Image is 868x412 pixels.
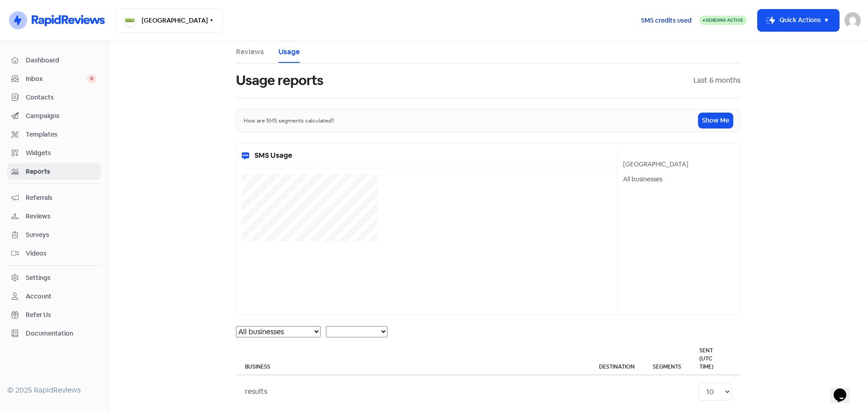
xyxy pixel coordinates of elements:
[26,212,97,221] span: Reviews
[590,343,644,375] th: Destination
[7,163,101,180] a: Reports
[7,52,101,69] a: Dashboard
[699,15,747,26] a: Sending Active
[7,385,101,396] div: © 2025 RapidReviews
[7,288,101,305] a: Account
[7,189,101,206] a: Referrals
[698,113,733,128] button: Show Me
[633,15,699,24] a: SMS credits used
[26,230,97,240] span: Surveys
[7,227,101,243] a: Surveys
[758,9,839,31] button: Quick Actions
[26,167,97,176] span: Reports
[87,74,97,83] span: 0
[7,270,101,286] a: Settings
[706,17,743,23] span: Sending Active
[245,386,267,397] div: results
[830,376,859,403] iframe: chat widget
[244,117,698,125] div: How are SMS segments calculated?
[644,343,690,375] th: Segments
[7,126,101,143] a: Templates
[641,16,692,25] span: SMS credits used
[255,149,292,162] h5: SMS Usage
[26,249,97,258] span: Videos
[26,130,97,139] span: Templates
[26,111,97,121] span: Campaigns
[7,71,101,87] a: Inbox 0
[236,47,264,57] a: Reviews
[623,175,735,184] div: All businesses
[7,89,101,106] a: Contacts
[844,12,861,28] img: User
[26,310,97,320] span: Refer Us
[26,193,97,203] span: Referrals
[7,208,101,225] a: Reviews
[623,160,735,169] div: [GEOGRAPHIC_DATA]
[236,343,590,375] th: Business
[7,145,101,161] a: Widgets
[26,148,97,158] span: Widgets
[236,66,323,95] h1: Usage reports
[690,343,722,375] th: Sent (UTC Time)
[7,245,101,262] a: Videos
[116,8,223,33] button: [GEOGRAPHIC_DATA]
[26,56,97,65] span: Dashboard
[7,108,101,124] a: Campaigns
[26,93,97,102] span: Contacts
[26,292,52,301] div: Account
[278,47,300,57] a: Usage
[693,75,741,86] div: Last 6 months
[26,74,87,84] span: Inbox
[7,307,101,323] a: Refer Us
[26,329,97,338] span: Documentation
[26,273,51,283] div: Settings
[7,325,101,342] a: Documentation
